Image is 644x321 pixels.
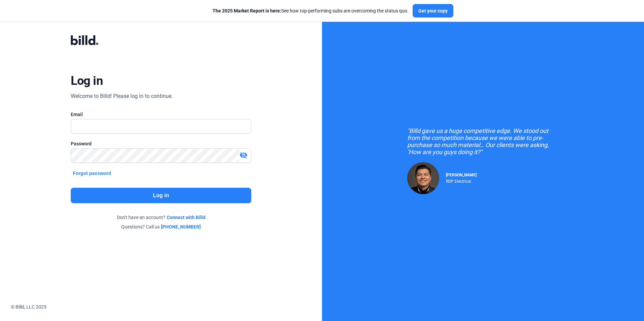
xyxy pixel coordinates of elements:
div: Don't have an account? [71,214,251,221]
div: Email [71,111,251,118]
div: "Billd gave us a huge competitive edge. We stood out from the competition because we were able to... [407,127,559,155]
span: [PERSON_NAME] [446,173,477,177]
div: RDP Electrical [446,177,477,184]
span: The 2025 Market Report is here: [213,8,281,13]
div: Welcome to Billd! Please log in to continue. [71,92,173,100]
div: Log in [71,73,103,88]
button: Forgot password [71,170,113,177]
a: [PHONE_NUMBER] [161,223,201,230]
a: Connect with Billd [167,214,205,221]
button: Log in [71,188,251,203]
button: Get your copy [413,4,453,17]
mat-icon: visibility_off [239,151,248,159]
div: Password [71,140,251,147]
img: Raul Pacheco [407,162,439,194]
div: Questions? Call us [71,223,251,230]
div: See how top-performing subs are overcoming the status quo. [213,7,409,14]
